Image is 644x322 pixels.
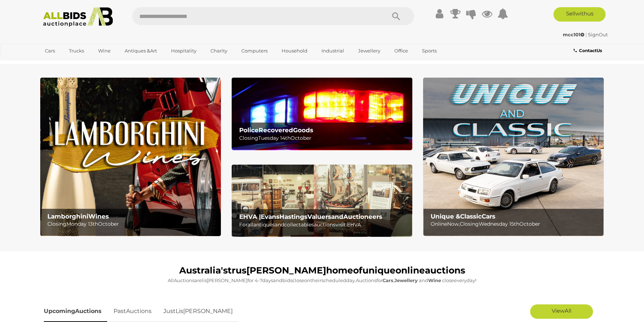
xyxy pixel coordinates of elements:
bbb: Ca [383,277,389,283]
bbb: Ar [150,48,155,54]
bbb: u [587,10,591,17]
span: ters [241,48,268,54]
bbb: Fo [239,221,246,228]
img: EHVA | Evans Hastings Valuers and Auctioneers [232,165,412,237]
span: st [PERSON_NAME] [163,308,233,314]
bbb: Cont [579,48,590,53]
bbb: ever [454,277,464,283]
bbb: No [447,221,454,227]
span: rs [383,277,393,283]
bbb: Mon [66,221,78,227]
bbb: an [275,221,281,228]
bbb: the [310,277,318,283]
span: hold [282,48,307,54]
bbb: Octo [519,221,532,227]
bbb: Char [210,48,222,54]
bbb: Al [565,307,570,314]
p: , [44,276,601,285]
bbb: al [247,221,252,228]
bbb: t [285,135,287,141]
bbb: ar [194,277,199,283]
a: Office [390,45,413,57]
bbb: Octo [98,221,111,227]
span: ques & t [125,48,157,54]
bbb: Lambor [47,213,72,220]
a: UpcomingAuctions [44,301,107,322]
bbb: o [353,265,359,276]
span: lery [358,48,380,54]
bbb: Indus [321,48,335,54]
bbb: an [273,277,279,283]
bbb: anti [253,221,263,228]
span: ine w, ing sday 15 h ber [431,221,540,227]
bbb: t [514,221,516,227]
bbb: Win [88,213,102,220]
bbb: Vi [552,307,557,314]
bbb: wi [575,10,582,17]
bbb: Valu [307,213,321,220]
a: Unique & Classic Cars Unique &ClassicCars OnlineNow,ClosingWednesday 15thOctober [423,78,604,236]
span: rs [45,48,55,54]
span: cks [69,48,84,54]
bbb: Auct [75,308,89,314]
span: ew l [552,307,571,314]
bbb: auct [425,265,446,276]
bbb: Eva [261,213,272,220]
bbb: Auct [356,277,367,283]
bbb: Tues [258,135,270,141]
a: Wine [93,45,115,57]
span: r l ques d tables ions it: VA [239,221,361,228]
bbb: sched [321,277,335,283]
img: Allbids.com.au [39,7,117,27]
span: ne [98,48,111,54]
span: ice ered ds [239,126,313,134]
span: VA | ns ings ers d neers [239,213,382,220]
bbb: an [419,277,425,283]
bbb: Auct [174,277,185,283]
bbb: Se [566,10,573,17]
span: ll th s [566,10,593,17]
span: l ions e [PERSON_NAME] r 4-7 ys d ds se n ir uled y. ions r [168,277,383,283]
span: | [585,32,587,37]
span: rts [422,48,437,54]
a: Trucks [64,45,89,57]
bbb: t [93,221,95,227]
bbb: collec [284,221,299,228]
a: Antiques &Art [120,45,162,57]
img: Unique & Classic Cars [423,78,604,236]
bbb: Wedne [479,221,496,227]
bbb: lis [202,277,207,283]
a: Hospitality [166,45,201,57]
a: Charity [206,45,232,57]
bbb: Clas [460,213,473,220]
span: ity [210,48,227,54]
a: mcc101 [563,32,585,37]
span: ing day 14 h ber [239,135,311,141]
bbb: Anti [125,48,134,54]
a: JustLis[PERSON_NAME] [158,301,238,322]
bbb: Upco [44,308,59,314]
a: ViewAll [530,304,593,319]
bbb: bi [282,277,287,283]
bbb: Onl [431,221,440,227]
span: ne [428,277,441,283]
span: ming ions [44,308,102,314]
img: Police Recovered Goods [232,78,412,150]
bbb: Pol [239,126,249,134]
bbb: clo [442,277,449,283]
bbb: Jewel [394,277,408,283]
bbb: fo [247,277,252,283]
bbb: Off [394,48,403,54]
bbb: o [304,277,307,283]
bbb: auct [314,221,325,228]
img: Lamborghini Wines [40,78,221,236]
bbb: Ca [45,48,51,54]
bbb: Wi [428,277,435,283]
a: EHVA | Evans Hastings Valuers and Auctioneers EHVA |EvansHastingsValuersandAuctioneers Forallanti... [232,165,412,237]
a: Household [277,45,312,57]
a: Jewellery [353,45,385,57]
bbb: Octo [291,135,303,141]
bbb: an [331,213,339,220]
bbb: Compu [241,48,259,54]
bbb: Ca [482,213,490,220]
